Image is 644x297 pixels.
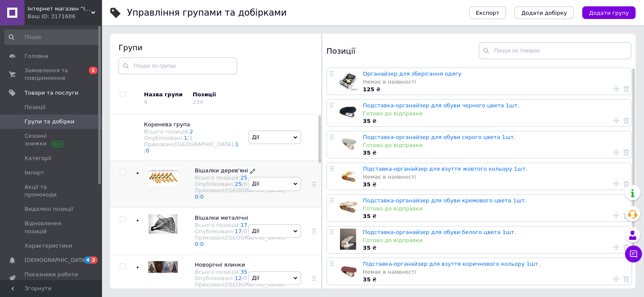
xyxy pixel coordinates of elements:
span: Характеристики [25,242,72,250]
div: Приховані/[GEOGRAPHIC_DATA]: [195,234,286,247]
span: Експорт [476,10,500,16]
div: 9 [144,99,147,105]
button: Додати добірку [514,6,574,19]
span: Додати групу [589,10,629,16]
span: [DEMOGRAPHIC_DATA] [25,256,87,264]
b: 35 [363,276,370,283]
a: 25 [240,174,248,181]
button: Додати групу [582,6,636,19]
img: Вішалки дерев'яні [148,167,178,186]
span: / [144,147,149,154]
a: Видалити товар [623,275,629,283]
a: Органайзер для зберігання одягу [363,71,462,77]
a: Видалити товар [623,148,629,156]
img: Новорічні ялинки [148,261,178,273]
span: / [198,241,204,247]
div: Немає в наявності [363,173,627,181]
b: 35 [363,245,370,251]
div: Приховані/[GEOGRAPHIC_DATA]: [144,141,240,154]
span: Коренева група [144,121,190,128]
a: Видалити товар [623,85,629,93]
a: Видалити товар [623,180,629,188]
a: Подставка-органайзер для обуви черного цвета 1шт. [363,102,519,109]
h1: Управління групами та добірками [127,8,287,18]
div: ₴ [363,149,627,157]
div: 0 [243,181,247,187]
div: Приховані/[GEOGRAPHIC_DATA]: [195,281,286,294]
div: Готово до відправки [363,142,627,149]
a: 25 [235,181,242,187]
a: Видалити товар [623,117,629,124]
div: ₴ [363,244,627,252]
a: 0 [146,147,149,154]
span: Видалені позиції [25,205,73,213]
div: Опубліковані: [144,135,240,141]
a: 23 [195,288,202,294]
a: 0 [195,241,198,247]
div: Готово до відправки [363,237,627,244]
span: Групи та добірки [25,118,75,125]
span: Відновлення позицій [25,220,78,235]
span: Вішалки металічні [195,215,248,221]
span: Позиції [25,104,45,111]
div: 234 [193,99,203,105]
span: / [242,181,247,187]
button: Чат з покупцем [625,245,642,262]
span: Акції та промокоди [25,183,78,199]
div: 0 [243,228,247,234]
b: 35 [363,150,370,156]
a: 17 [240,222,248,228]
button: Експорт [469,6,506,19]
span: Дії [252,134,259,140]
a: Видалити товар [623,243,629,251]
div: Готово до відправки [363,110,627,117]
b: 125 [363,86,374,93]
span: 4 [84,256,91,264]
div: 2 [189,135,193,141]
div: Позиції [193,91,265,98]
a: Подставка-органайзер для обуви серого цвета 1шт. [363,134,515,140]
a: Подставка-органайзер для обуви белого цвета 1шт. [363,229,516,235]
input: Пошук по товарах [479,42,631,59]
span: 1 [89,67,97,74]
span: Вішалки дерев'яні [195,167,248,174]
a: 0 [200,241,204,247]
div: ₴ [363,86,627,93]
a: Редагувати [250,167,255,174]
div: Всього позицій: [144,128,240,135]
span: Головна [25,52,48,60]
span: Новорічні ялинки [195,262,245,268]
a: Підставка-органайзер для взуття коричнового кольору 1шт. [363,261,540,267]
span: / [242,275,247,281]
a: Видалити товар [623,212,629,219]
div: Немає в наявності [363,268,627,276]
span: Дії [252,228,259,234]
div: ₴ [363,117,627,125]
b: 35 [363,181,370,188]
span: Категорії [25,155,51,162]
span: Інтeрнeт магазин “IVA” [28,5,91,13]
span: Товари та послуги [25,89,78,97]
div: ₴ [363,276,627,283]
a: 0 [204,288,207,294]
a: Підставка-органайзер для взуття жовтого кольору 1шт. [363,166,528,172]
div: Готово до відправки [363,205,627,213]
img: Вішалки металічні [149,214,177,234]
div: Позиції [326,42,479,59]
div: ₴ [363,181,627,188]
div: Опубліковані: [195,275,286,281]
div: Ваш ID: 3171606 [28,13,102,20]
div: Всього позицій: [195,174,286,181]
span: Дії [252,180,259,187]
a: 1 [235,141,238,147]
span: Додати добірку [521,10,567,16]
a: 12 [235,275,242,281]
a: 0 [195,193,198,200]
div: Назва групи [144,91,186,98]
div: Всього позицій: [195,269,286,275]
span: / [198,193,204,200]
span: Показники роботи компанії [25,271,78,286]
a: Подставка-органайзер для обуви кремового цвета 1шт. [363,197,526,204]
span: / [188,135,193,141]
div: Приховані/[GEOGRAPHIC_DATA]: [195,187,286,200]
